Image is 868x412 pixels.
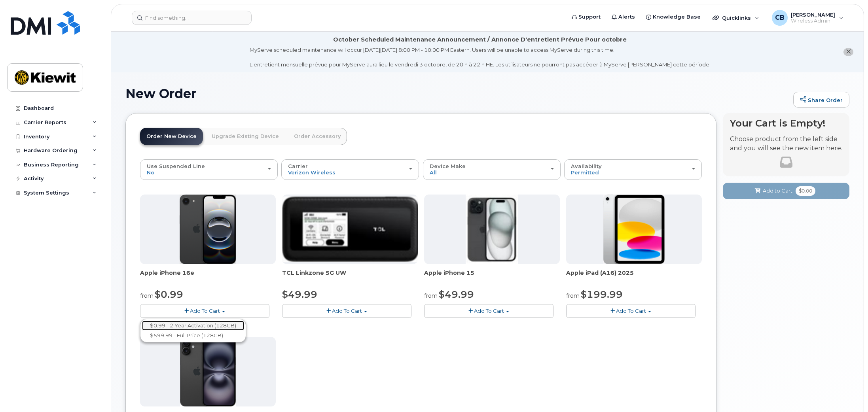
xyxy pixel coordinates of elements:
[466,195,518,264] img: iphone15.jpg
[843,48,853,56] button: close notification
[142,321,244,331] a: $0.99 - 2 Year Activation (128GB)
[142,331,244,340] a: $599.99 - Full Price (128GB)
[616,308,646,314] span: Add To Cart
[140,292,154,299] small: from
[730,135,842,153] p: Choose product from the left side and you will see the new item here.
[140,128,203,145] a: Order New Device
[424,292,438,299] small: from
[566,304,696,318] button: Add To Cart
[581,289,623,300] span: $199.99
[763,187,792,195] span: Add to Cart
[439,289,474,300] span: $49.99
[288,128,347,145] a: Order Accessory
[424,304,553,318] button: Add To Cart
[155,289,183,300] span: $0.99
[288,163,308,169] span: Carrier
[140,159,278,180] button: Use Suspended Line No
[603,195,665,264] img: ipad_11.png
[140,304,269,318] button: Add To Cart
[125,87,789,100] h1: New Order
[571,163,602,169] span: Availability
[282,269,418,285] div: TCL Linkzone 5G UW
[571,169,599,176] span: Permitted
[474,308,504,314] span: Add To Cart
[834,378,862,406] iframe: Messenger Launcher
[281,159,419,180] button: Carrier Verizon Wireless
[288,169,335,176] span: Verizon Wireless
[205,128,285,145] a: Upgrade Existing Device
[424,269,560,285] div: Apple iPhone 15
[430,169,437,176] span: All
[566,269,702,285] div: Apple iPad (A16) 2025
[566,292,580,299] small: from
[282,289,317,300] span: $49.99
[147,169,154,176] span: No
[190,308,220,314] span: Add To Cart
[430,163,466,169] span: Device Make
[282,304,411,318] button: Add To Cart
[423,159,561,180] button: Device Make All
[332,308,362,314] span: Add To Cart
[180,195,237,264] img: iphone16e.png
[180,337,236,406] img: iphone_16_plus.png
[140,269,276,285] div: Apple iPhone 16e
[147,163,205,169] span: Use Suspended Line
[723,183,849,199] button: Add to Cart $0.00
[793,92,849,108] a: Share Order
[796,186,815,196] span: $0.00
[333,36,627,44] div: October Scheduled Maintenance Announcement / Annonce D'entretient Prévue Pour octobre
[564,159,702,180] button: Availability Permitted
[282,197,418,262] img: linkzone5g.png
[250,46,711,68] div: MyServe scheduled maintenance will occur [DATE][DATE] 8:00 PM - 10:00 PM Eastern. Users will be u...
[730,118,842,129] h4: Your Cart is Empty!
